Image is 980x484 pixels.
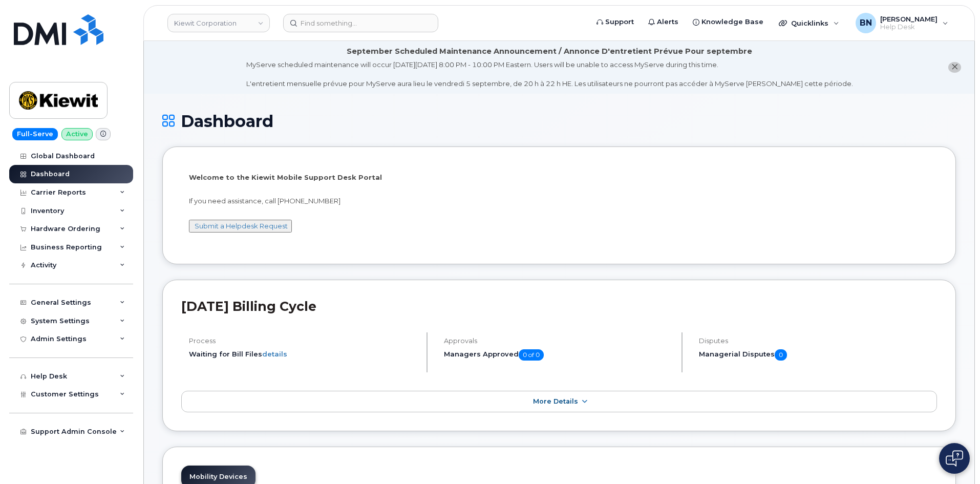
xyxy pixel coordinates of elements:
[262,350,287,358] a: details
[189,173,929,182] p: Welcome to the Kiewit Mobile Support Desk Portal
[195,222,288,230] a: Submit a Helpdesk Request
[189,337,418,345] h4: Process
[189,196,929,206] p: If you need assistance, call [PHONE_NUMBER]
[189,349,418,359] li: Waiting for Bill Files
[948,62,961,73] button: close notification
[699,349,937,361] h5: Managerial Disputes
[533,397,578,405] span: More Details
[444,349,673,361] h5: Managers Approved
[162,112,956,130] h1: Dashboard
[775,349,787,361] span: 0
[347,46,752,57] div: September Scheduled Maintenance Announcement / Annonce D'entretient Prévue Pour septembre
[699,337,937,345] h4: Disputes
[519,349,544,361] span: 0 of 0
[189,220,292,233] button: Submit a Helpdesk Request
[181,299,937,314] h2: [DATE] Billing Cycle
[946,450,963,467] img: Open chat
[246,60,853,89] div: MyServe scheduled maintenance will occur [DATE][DATE] 8:00 PM - 10:00 PM Eastern. Users will be u...
[444,337,673,345] h4: Approvals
